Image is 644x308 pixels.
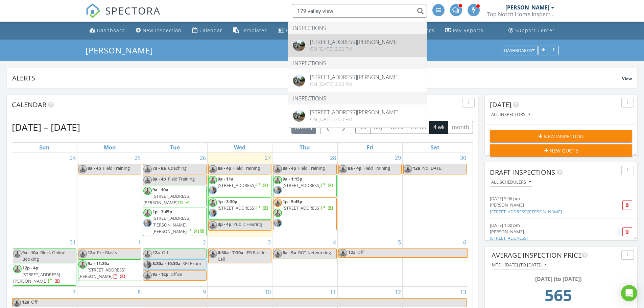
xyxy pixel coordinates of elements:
[337,152,402,237] td: Go to August 29, 2025
[143,176,152,184] img: headshot_circle__robbie.png
[13,265,22,273] img: headshot_circle__alex.png
[71,287,77,298] a: Go to September 7, 2025
[506,24,557,37] a: Support Center
[105,3,161,18] span: SPECTORA
[273,209,282,217] img: headshot_circle__alex.png
[310,39,399,45] div: [STREET_ADDRESS][PERSON_NAME]
[13,264,76,286] a: 12p - 4p [STREET_ADDRESS][PERSON_NAME]
[78,250,87,258] img: headshot_circle__robbie.png
[88,260,110,266] span: 9a - 11:30a
[22,265,38,271] span: 12p - 4p
[263,152,272,163] a: Go to August 27, 2025
[337,237,402,286] td: Go to September 5, 2025
[152,209,206,234] a: 1p - 3:45p [STREET_ADDRESS][PERSON_NAME][PERSON_NAME]
[273,219,282,227] img: img_0933.jpg
[208,175,271,197] a: 9a - 11a [STREET_ADDRESS]
[272,237,337,286] td: Go to September 4, 2025
[152,209,172,215] span: 1p - 3:45p
[78,165,87,173] img: headshot_circle__robbie.png
[233,221,262,227] span: Public Hearing
[218,198,268,211] a: 1p - 3:30p [STREET_ADDRESS]
[298,165,325,171] span: Field Training
[152,250,160,256] span: 12a
[403,152,468,237] td: Go to August 30, 2025
[505,4,549,11] div: [PERSON_NAME]
[275,24,311,37] a: Contacts
[621,285,637,301] div: Open Intercom Messenger
[86,3,100,18] img: The Best Home Inspection Software - Spectora
[263,287,272,298] a: Go to September 10, 2025
[152,260,181,266] span: 8:30a - 10:30a
[12,120,80,134] h2: [DATE] – [DATE]
[209,165,217,173] img: headshot_circle__robbie.png
[68,152,77,163] a: Go to August 24, 2025
[490,110,532,119] button: All Inspectors
[209,221,217,230] img: headshot_circle__robbie.png
[31,299,38,305] span: Off
[218,182,256,188] span: [STREET_ADDRESS]
[22,299,30,307] span: 12a
[491,180,531,185] div: All schedulers
[490,195,609,215] a: [DATE] 5:06 pm [PERSON_NAME] [STREET_ADDRESS][PERSON_NAME]
[490,144,632,157] button: New Quote
[13,299,21,307] img: headshot_circle__robbie.png
[403,237,468,286] td: Go to September 6, 2025
[397,237,402,248] a: Go to September 5, 2025
[283,198,333,211] a: 1p - 5:45p [STREET_ADDRESS]
[12,100,46,109] span: Calendar
[143,208,206,236] a: 1p - 3:45p [STREET_ADDRESS][PERSON_NAME][PERSON_NAME]
[490,202,609,208] div: [PERSON_NAME]
[22,250,38,256] span: 9a - 10a
[152,271,168,277] span: 9a - 12p
[448,121,473,134] button: month
[133,24,184,37] a: New Inspection
[143,271,152,280] img: headshot_circle__robbie.png
[490,168,555,177] span: Draft Inspections
[13,265,60,284] a: 12p - 4p [STREET_ADDRESS][PERSON_NAME]
[504,48,534,53] div: Dashboards
[286,27,308,33] div: Contacts
[218,165,231,171] span: 8a - 4p
[143,186,206,208] a: 9a - 10a [STREET_ADDRESS][PERSON_NAME]
[283,165,296,171] span: 8a - 4p
[288,92,427,104] li: Inspections
[88,165,101,171] span: 8a - 4p
[404,165,412,173] img: headshot_circle__robbie.png
[12,237,77,286] td: Go to August 31, 2025
[490,178,532,187] button: All schedulers
[443,24,486,37] a: Pay Reports
[152,215,190,234] span: [STREET_ADDRESS][PERSON_NAME][PERSON_NAME]
[136,287,142,298] a: Go to September 8, 2025
[490,209,562,215] a: [STREET_ADDRESS][PERSON_NAME]
[283,176,302,182] span: 9a - 1:15p
[133,152,142,163] a: Go to August 25, 2025
[97,27,125,33] div: Dashboard
[103,165,130,171] span: Field Training
[310,110,399,115] div: [STREET_ADDRESS][PERSON_NAME]
[218,250,267,262] span: IEB Builder Call
[273,198,282,207] img: headshot_circle__robbie.png
[429,121,448,134] button: 4 wk
[199,27,222,33] div: Calendar
[198,152,207,163] a: Go to August 26, 2025
[273,175,336,197] a: 9a - 1:15p [STREET_ADDRESS]
[310,81,399,87] div: On [DATE] 2:00 pm
[283,250,296,256] span: 8a - 9a
[329,287,337,298] a: Go to September 11, 2025
[491,112,530,117] div: All Inspectors
[233,165,260,171] span: Field Training
[272,152,337,237] td: Go to August 28, 2025
[453,27,483,33] div: Pay Reports
[201,287,207,298] a: Go to September 9, 2025
[266,237,272,248] a: Go to September 3, 2025
[501,46,538,55] button: Dashboards
[292,4,427,18] input: Search everything...
[490,195,609,202] div: [DATE] 5:06 pm
[310,74,399,80] div: [STREET_ADDRESS][PERSON_NAME]
[143,250,152,258] img: headshot_circle__alex.png
[78,260,87,269] img: headshot_circle__alex.png
[209,250,217,258] img: headshot_circle__robbie.png
[273,250,282,258] img: headshot_circle__robbie.png
[102,143,117,152] a: Monday
[86,9,161,23] a: SPECTORA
